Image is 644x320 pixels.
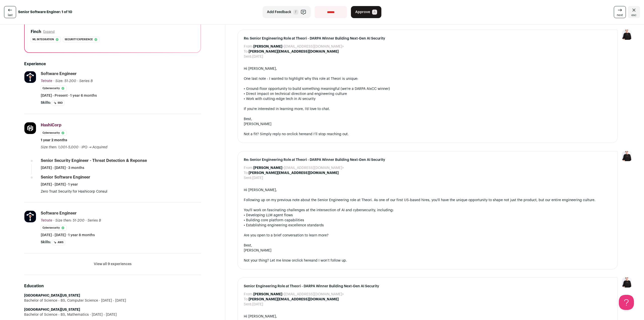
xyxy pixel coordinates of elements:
[24,298,201,303] div: Bachelor of Science - BS, Computer Science
[244,49,249,54] dt: To:
[4,6,16,18] a: last
[41,79,52,83] span: Tetrate
[24,294,80,297] strong: [GEOGRAPHIC_DATA][US_STATE]
[351,6,381,18] button: Approve A
[32,37,54,42] span: Ml integration
[249,298,339,301] b: [PERSON_NAME][EMAIL_ADDRESS][DOMAIN_NAME]
[244,175,252,181] dt: Sent:
[79,145,80,150] span: ·
[249,50,339,53] b: [PERSON_NAME][EMAIL_ADDRESS][DOMAIN_NAME]
[79,79,93,83] span: Series B
[372,10,377,15] span: A
[41,182,78,187] span: [DATE] - [DATE] · 1 year
[41,174,90,180] div: Senior Software Engineer
[94,262,132,267] button: View all 9 experiences
[89,312,117,317] span: [DATE] - [DATE]
[41,123,61,127] span: HashiCorp
[244,66,612,137] div: Hi [PERSON_NAME], One last note - I wanted to highlight why this role at Theori is unique: • Grou...
[41,93,97,98] span: [DATE] - Present · 1 year 6 months
[253,292,344,297] dd: <[EMAIL_ADDRESS][DOMAIN_NAME]>
[41,138,67,143] span: 1 year 2 months
[24,71,36,83] img: 29b18423fa253c8571e622d3a5202a73be96f5c6a7105d862468e90eaa281148.jpg
[244,36,612,41] span: Re: Senior Engineering Role at Theori - DARPA Winner Building Next-Gen AI Security
[295,259,311,262] a: click here
[244,157,612,162] span: Re: Senior Engineering Role at Theori - DARPA Winner Building Next-Gen AI Security
[267,10,291,15] span: Add Feedback
[252,54,263,59] dd: [DATE]
[619,295,634,310] iframe: Help Scout Beacon - Open
[41,165,84,170] span: [DATE] - [DATE] · 3 months
[18,10,72,15] strong: Senior Software Enginer: 1 of 10
[290,132,306,136] a: click here
[52,240,65,245] li: AWS
[53,79,76,83] span: · Size: 51-200
[82,146,107,149] span: IPO → Acquired
[41,219,52,222] span: Tetrate
[41,130,67,136] li: Cybersecurity
[41,233,95,238] span: [DATE] - [DATE] · 1 year 8 months
[628,6,640,18] a: Close
[244,165,253,170] dt: From:
[253,293,282,296] b: [PERSON_NAME]
[244,44,253,49] dt: From:
[24,283,201,289] h2: Education
[244,292,253,297] dt: From:
[24,308,80,311] strong: [GEOGRAPHIC_DATA][US_STATE]
[41,210,77,216] div: Software Engineer
[86,218,87,223] span: ·
[622,30,632,40] img: 9240684-medium_jpg
[88,219,101,222] span: Series B
[98,298,126,303] span: [DATE] - [DATE]
[622,277,632,288] img: 9240684-medium_jpg
[52,100,64,106] li: SSO
[53,219,85,222] span: · Size then: 51-200
[41,240,51,245] span: Skills:
[244,302,252,307] dt: Sent:
[263,6,311,18] button: Add Feedback F
[24,312,201,317] div: Bachelor of Science - BS, Mathematics
[293,10,298,15] span: F
[253,166,282,170] b: [PERSON_NAME]
[244,54,252,59] dt: Sent:
[631,13,636,17] span: esc
[244,297,249,302] dt: To:
[617,13,623,17] span: next
[253,45,282,48] b: [PERSON_NAME]
[355,10,370,15] span: Approve
[252,302,263,307] dd: [DATE]
[24,211,36,222] img: 29b18423fa253c8571e622d3a5202a73be96f5c6a7105d862468e90eaa281148.jpg
[8,13,13,17] span: last
[622,151,632,161] img: 9240684-medium_jpg
[253,44,344,49] dd: <[EMAIL_ADDRESS][DOMAIN_NAME]>
[244,170,249,175] dt: To:
[43,30,55,34] button: Expand
[41,86,67,91] li: Cybersecurity
[77,79,78,84] span: ·
[244,284,612,289] span: Senior Engineering Role at Theori - DARPA Winner Building Next-Gen AI Security
[614,6,626,18] a: next
[24,61,201,67] h2: Experience
[24,122,36,134] img: d32d8e61b3321022cb7ba32de6d3c9f6a901668946c4111d525076d339234968.jpg
[41,225,67,231] li: Cybersecurity
[41,100,51,105] span: Skills:
[253,165,344,170] dd: <[EMAIL_ADDRESS][DOMAIN_NAME]>
[41,189,201,194] p: Zero Trust Security for Hashicorp Consul
[65,37,93,42] span: Security experience
[41,146,78,149] span: Size then: 1,001-5,000
[252,175,263,181] dd: [DATE]
[31,29,41,35] h2: Finch
[41,158,147,163] div: Senior Security Engineer - Threat Detection & Reponse
[244,188,612,263] div: Hi [PERSON_NAME], Following up on my previous note about the Senior Engineering role at Theori. A...
[249,171,339,175] b: [PERSON_NAME][EMAIL_ADDRESS][DOMAIN_NAME]
[41,71,77,77] div: Software Engineer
